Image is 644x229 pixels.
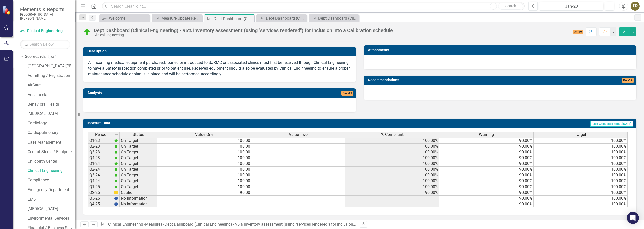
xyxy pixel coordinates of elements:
a: Dept Dashboard (Clinical Engineering) - 100% PM completion within month generated for [MEDICAL_DA... [310,15,358,21]
span: Dec-19 [622,78,634,83]
div: Dept Dashboard (Clinical Engineering) - 95% inventory assessment (using "services rendered") for ... [214,16,253,22]
td: On Target [120,184,157,190]
img: zOikAAAAAElFTkSuQmCC [114,179,118,183]
td: 100.00 [157,144,251,149]
img: zOikAAAAAElFTkSuQmCC [114,185,118,189]
img: cBAA0RP0Y6D5n+AAAAAElFTkSuQmCC [114,191,118,195]
td: 100.00% [534,144,628,149]
h3: Recommendations [368,78,561,82]
td: 100.00% [345,144,439,149]
a: Dept Dashboard (Clinical Engineering) - 95% documentation for DNV Master to NIST trace evidence e... [258,15,305,21]
td: 100.00% [345,138,439,144]
a: Emergency Department [28,187,75,193]
span: Status [133,132,144,137]
a: Compliance [28,177,75,183]
td: Q2-24 [88,167,113,172]
small: [GEOGRAPHIC_DATA][PERSON_NAME] [20,12,70,21]
span: Period [95,132,106,137]
td: 100.00 [157,138,251,144]
span: Last Calculated about [DATE] [590,121,633,127]
a: AirCare [28,82,75,88]
td: 90.00% [439,201,534,207]
div: Dept Dashboard (Clinical Engineering) - 95% inventory assessment (using "services rendered") for ... [94,28,393,33]
td: On Target [120,149,157,155]
a: [GEOGRAPHIC_DATA][PERSON_NAME] [28,63,75,69]
td: 100.00% [345,172,439,178]
span: Warning [479,132,494,137]
td: No Information [120,196,157,201]
div: Dept Dashboard (Clinical Engineering) - 95% inventory assessment (using "services rendered") for ... [165,222,401,227]
td: On Target [120,155,157,161]
span: Dec-19 [341,91,353,96]
td: 100.00% [534,138,628,144]
a: EMS [28,197,75,202]
input: Search ClearPoint... [102,2,525,11]
div: Clinical Engineering [94,33,393,37]
a: [MEDICAL_DATA] [28,111,75,117]
img: zOikAAAAAElFTkSuQmCC [114,156,118,160]
span: Value One [195,132,213,137]
td: 100.00% [534,172,628,178]
span: % Compliant [381,132,404,137]
div: Dept Dashboard (Clinical Engineering) - 100% PM completion within month generated for [MEDICAL_DA... [318,15,358,21]
td: 100.00% [345,184,439,190]
a: [MEDICAL_DATA] [28,206,75,212]
td: 100.00% [345,178,439,184]
td: On Target [120,172,157,178]
img: zOikAAAAAElFTkSuQmCC [114,167,118,171]
a: Behavioral Health [28,102,75,107]
a: Cardiology [28,120,75,126]
td: On Target [120,178,157,184]
img: BgCOk07PiH71IgAAAABJRU5ErkJggg== [114,202,118,206]
td: 90.00% [439,178,534,184]
td: Q2-23 [88,144,113,149]
a: Anesthesia [28,92,75,98]
td: 100.00% [534,167,628,172]
td: 100.00% [534,201,628,207]
td: 100.00 [157,172,251,178]
td: 100.00% [534,161,628,167]
img: zOikAAAAAElFTkSuQmCC [114,139,118,143]
a: Scorecards [25,54,46,60]
td: 100.00% [534,196,628,201]
td: Q1-25 [88,184,113,190]
span: Elements & Reports [20,6,70,12]
span: Value Two [289,132,308,137]
img: 8DAGhfEEPCf229AAAAAElFTkSuQmCC [114,133,118,137]
td: 90.00% [439,196,534,201]
td: 100.00 [157,167,251,172]
td: 90.00% [439,149,534,155]
button: Jan-20 [539,2,603,11]
td: 100.00 [157,155,251,161]
td: Caution [120,190,157,196]
a: Environmental Services [28,216,75,221]
td: 100.00% [345,161,439,167]
h3: Description [87,49,353,53]
a: Clinical Engineering [28,168,75,174]
div: Jan-20 [541,3,602,9]
td: 100.00 [157,178,251,184]
td: 100.00 [157,149,251,155]
a: Measure Update Report [153,15,201,21]
td: On Target [120,144,157,149]
td: 100.00% [345,149,439,155]
td: Q1-23 [88,138,113,144]
img: zOikAAAAAElFTkSuQmCC [114,150,118,154]
img: zOikAAAAAElFTkSuQmCC [114,162,118,166]
span: Q4-19 [573,30,583,34]
td: Q4-25 [88,201,113,207]
div: DR [631,2,640,11]
a: Clinical Engineering [108,222,143,227]
td: 90.00 [157,190,251,196]
img: On Target [83,28,91,36]
div: 53 [48,55,56,59]
img: ClearPoint Strategy [3,6,11,14]
td: 90.00% [439,190,534,196]
td: On Target [120,161,157,167]
a: Welcome [101,15,148,21]
img: zOikAAAAAElFTkSuQmCC [114,173,118,177]
a: Childbirth Center [28,159,75,164]
td: 100.00 [157,184,251,190]
td: Q3-25 [88,196,113,201]
td: 100.00 [157,161,251,167]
